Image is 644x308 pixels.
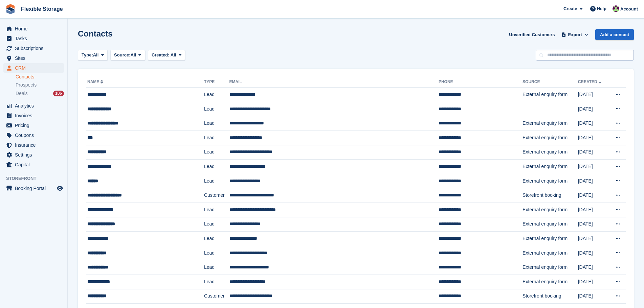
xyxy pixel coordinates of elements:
span: Home [15,24,55,33]
td: [DATE] [578,246,608,260]
td: External enquiry form [523,116,578,131]
button: Created: All [148,50,185,61]
td: External enquiry form [523,88,578,102]
td: [DATE] [578,88,608,102]
span: Prospects [16,82,37,88]
td: Lead [204,275,229,289]
td: [DATE] [578,260,608,275]
span: Help [597,5,606,12]
span: Booking Portal [15,184,55,193]
a: menu [3,34,64,43]
td: [DATE] [578,160,608,174]
span: Source: [114,52,130,58]
td: Lead [204,131,229,145]
span: Account [620,6,638,13]
td: Lead [204,217,229,232]
td: External enquiry form [523,145,578,160]
td: External enquiry form [523,246,578,260]
td: External enquiry form [523,174,578,188]
a: menu [3,131,64,140]
span: Type: [82,52,93,58]
span: Deals [16,90,28,97]
td: [DATE] [578,217,608,232]
a: Name [87,79,105,84]
span: All [171,52,176,57]
span: Create [563,5,577,12]
td: External enquiry form [523,131,578,145]
td: Lead [204,102,229,116]
a: Deals 106 [16,90,64,97]
h1: Contacts [78,29,113,38]
span: Analytics [15,101,55,111]
th: Type [204,77,229,88]
button: Export [560,29,590,40]
span: Capital [15,160,55,169]
td: External enquiry form [523,260,578,275]
td: Storefront booking [523,188,578,203]
td: [DATE] [578,102,608,116]
a: menu [3,184,64,193]
td: External enquiry form [523,217,578,232]
a: menu [3,53,64,63]
img: Rachael Fisher [613,5,619,12]
td: Lead [204,174,229,188]
a: menu [3,150,64,160]
button: Source: All [110,50,145,61]
a: menu [3,63,64,73]
td: Lead [204,145,229,160]
td: Lead [204,232,229,246]
a: menu [3,24,64,33]
a: Add a contact [595,29,634,40]
td: [DATE] [578,232,608,246]
td: [DATE] [578,116,608,131]
a: menu [3,121,64,130]
th: Email [229,77,439,88]
img: stora-icon-8386f47178a22dfd0bd8f6a31ec36ba5ce8667c1dd55bd0f319d3a0aa187defe.svg [5,4,16,14]
a: Prospects [16,81,64,89]
td: External enquiry form [523,160,578,174]
th: Source [523,77,578,88]
span: Sites [15,53,55,63]
td: Lead [204,160,229,174]
a: menu [3,160,64,169]
td: Customer [204,289,229,304]
span: Subscriptions [15,44,55,53]
span: Tasks [15,34,55,43]
a: Unverified Customers [506,29,557,40]
span: Storefront [6,175,67,182]
td: Lead [204,260,229,275]
a: Contacts [16,74,64,80]
span: Insurance [15,140,55,150]
td: [DATE] [578,203,608,217]
td: [DATE] [578,145,608,160]
td: External enquiry form [523,275,578,289]
td: Lead [204,203,229,217]
span: Created: [152,52,170,57]
td: [DATE] [578,131,608,145]
span: CRM [15,63,55,73]
a: menu [3,44,64,53]
a: menu [3,101,64,111]
a: Created [578,79,603,84]
td: Lead [204,88,229,102]
td: [DATE] [578,275,608,289]
span: Export [568,31,582,38]
a: menu [3,111,64,120]
td: [DATE] [578,289,608,304]
a: Preview store [56,184,64,192]
span: Pricing [15,121,55,130]
span: All [131,52,136,58]
td: External enquiry form [523,232,578,246]
button: Type: All [78,50,108,61]
span: Coupons [15,131,55,140]
td: Customer [204,188,229,203]
td: Lead [204,246,229,260]
td: [DATE] [578,174,608,188]
td: Lead [204,116,229,131]
span: Invoices [15,111,55,120]
span: Settings [15,150,55,160]
a: menu [3,140,64,150]
div: 106 [53,91,64,96]
span: All [93,52,99,58]
th: Phone [439,77,523,88]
